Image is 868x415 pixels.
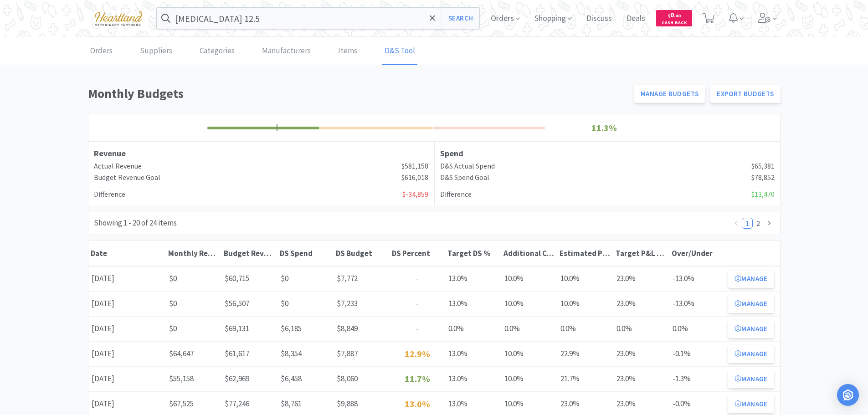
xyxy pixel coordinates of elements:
[169,323,177,333] span: $0
[225,374,249,384] span: $62,969
[88,344,166,363] div: [DATE]
[503,248,555,258] div: Additional COS %
[281,399,302,409] span: $8,761
[337,374,358,384] span: $8,060
[393,347,442,361] p: 12.9%
[447,248,499,258] div: Target DS %
[88,294,166,313] div: [DATE]
[613,344,669,363] div: 23.0%
[734,220,739,226] i: icon: left
[88,395,166,413] div: [DATE]
[668,10,681,19] span: 0
[94,217,177,229] div: Showing 1 - 20 of 24 items
[280,248,331,258] div: DS Spend
[623,15,649,23] a: Deals
[169,273,177,283] span: $0
[613,395,669,413] div: 23.0%
[402,189,428,200] span: $-34,859
[669,369,725,388] div: -1.3%
[281,374,302,384] span: $6,458
[88,369,166,388] div: [DATE]
[728,295,774,313] button: Manage
[613,294,669,313] div: 23.0%
[668,13,670,19] span: $
[764,218,775,229] li: Next Page
[336,248,387,258] div: DS Budget
[742,218,753,229] li: 1
[669,294,725,313] div: -13.0%
[742,218,752,228] a: 1
[94,147,428,160] h3: Revenue
[337,323,358,333] span: $8,849
[224,248,275,258] div: Budget Revenue
[613,269,669,288] div: 23.0%
[393,323,442,335] p: -
[445,294,501,313] div: 13.0%
[337,348,358,359] span: $7,887
[728,320,774,338] button: Manage
[672,248,723,258] div: Over/Under
[751,160,775,172] span: $65,381
[260,37,313,65] a: Manufacturers
[445,269,501,288] div: 13.0%
[548,121,661,135] p: 11.3%
[728,370,774,388] button: Manage
[557,269,613,288] div: 10.0%
[169,298,177,308] span: $0
[440,160,495,172] h4: D&S Actual Spend
[728,345,774,363] button: Manage
[393,297,442,310] p: -
[281,348,302,359] span: $8,354
[88,269,166,288] div: [DATE]
[392,248,443,258] div: DS Percent
[501,294,557,313] div: 10.0%
[753,218,764,229] li: 2
[634,85,705,103] button: Manage Budgets
[337,273,358,283] span: $7,772
[88,5,149,31] img: cad7bdf275c640399d9c6e0c56f98fd2_10.png
[337,399,358,409] span: $9,888
[557,294,613,313] div: 10.0%
[669,344,725,363] div: -0.1%
[753,218,763,228] a: 2
[138,37,175,65] a: Suppliers
[557,344,613,363] div: 22.9%
[337,298,358,308] span: $7,233
[710,85,780,103] a: Export Budgets
[401,172,428,184] span: $616,018
[557,319,613,338] div: 0.0%
[336,37,360,65] a: Items
[88,83,629,104] h1: Monthly Budgets
[169,374,194,384] span: $55,158
[669,269,725,288] div: -13.0%
[751,189,775,200] span: $13,470
[837,384,859,406] div: Open Intercom Messenger
[88,37,115,65] a: Orders
[393,397,442,411] p: 13.0%
[94,160,142,172] h4: Actual Revenue
[197,37,237,65] a: Categories
[656,6,692,31] a: $0.00Cash Back
[91,248,164,258] div: Date
[88,319,166,338] div: [DATE]
[442,8,479,29] button: Search
[613,319,669,338] div: 0.0%
[583,15,616,23] a: Discuss
[557,395,613,413] div: 23.0%
[674,13,681,19] span: . 00
[731,218,742,229] li: Previous Page
[157,8,480,29] input: Search by item, sku, manufacturer, ingredient, size...
[669,319,725,338] div: 0.0%
[281,298,288,308] span: $0
[225,348,249,359] span: $61,617
[445,395,501,413] div: 13.0%
[766,220,772,226] i: icon: right
[728,395,774,413] button: Manage
[225,298,249,308] span: $56,507
[401,160,428,172] span: $581,158
[669,395,725,413] div: -0.0%
[445,369,501,388] div: 13.0%
[445,319,501,338] div: 0.0%
[281,273,288,283] span: $0
[440,189,472,200] h4: Difference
